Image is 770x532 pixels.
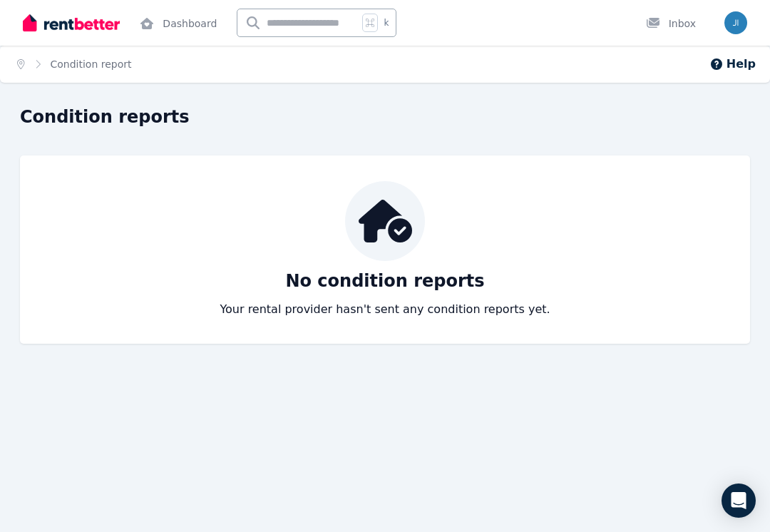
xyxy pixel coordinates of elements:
[722,484,756,518] div: Open Intercom Messenger
[384,17,389,29] span: k
[646,16,696,31] div: Inbox
[724,11,747,34] img: Stanley McColl
[220,301,550,318] p: Your rental provider hasn't sent any condition reports yet.
[285,270,484,292] p: No condition reports
[20,106,190,128] h1: Condition reports
[51,57,132,71] span: Condition report
[23,12,120,34] img: RentBetter
[709,56,756,73] button: Help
